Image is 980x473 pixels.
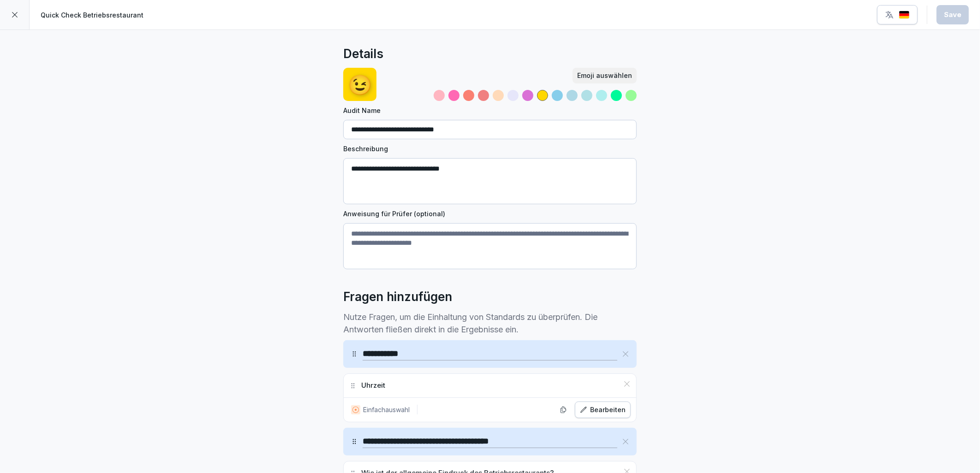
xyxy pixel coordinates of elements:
[343,311,637,336] p: Nutze Fragen, um die Einhaltung von Standards zu überprüfen. Die Antworten fließen direkt in die ...
[899,11,910,19] img: de.svg
[343,288,452,306] h2: Fragen hinzufügen
[343,144,637,154] label: Beschreibung
[937,5,969,24] button: Save
[363,405,410,414] p: Einfachauswahl
[343,106,637,115] label: Audit Name
[348,70,372,99] p: 😉
[343,209,637,219] label: Anweisung für Prüfer (optional)
[944,10,962,20] div: Save
[575,402,631,418] button: Bearbeiten
[573,68,637,83] button: Emoji auswählen
[41,10,143,20] p: Quick Check Betriebsrestaurant
[580,405,626,415] div: Bearbeiten
[361,380,385,391] p: Uhrzeit
[577,71,632,81] div: Emoji auswählen
[343,45,383,63] h2: Details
